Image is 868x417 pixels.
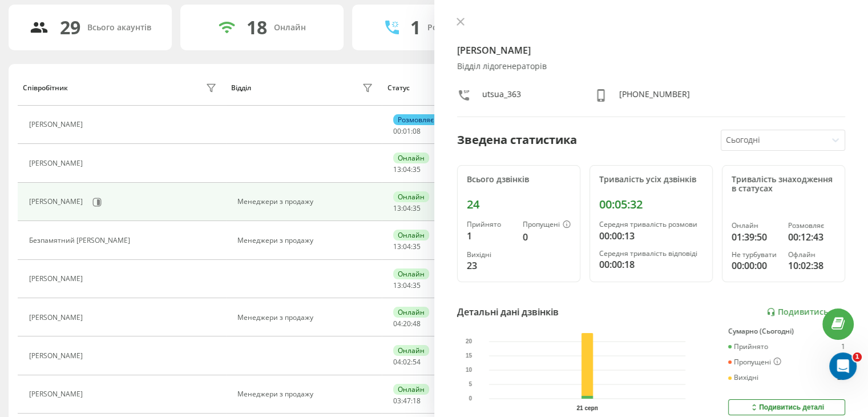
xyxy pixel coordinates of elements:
div: Вихідні [728,374,758,382]
div: [PHONE_NUMBER] [619,89,690,105]
span: 04 [403,165,411,174]
div: Пропущені [728,358,781,367]
div: Безпамятний [PERSON_NAME] [29,236,133,244]
div: Всього дзвінків [467,175,571,185]
div: Всього акаунтів [87,23,151,33]
div: 23 [467,259,514,272]
text: 10 [466,367,473,373]
span: 03 [393,396,401,406]
text: 20 [466,338,473,344]
div: Менеджери з продажу [237,390,376,398]
div: : : [393,205,421,212]
div: 00:00:18 [599,258,703,271]
div: Розмовляють [427,23,483,33]
div: : : [393,127,421,135]
div: Подивитись деталі [749,403,824,412]
div: : : [393,358,421,366]
button: Подивитись деталі [728,399,845,415]
div: Офлайн [788,251,835,259]
div: : : [393,243,421,251]
div: : : [393,320,421,328]
span: 35 [413,242,421,251]
span: 04 [403,280,411,290]
span: 20 [403,319,411,328]
div: 29 [60,17,80,38]
div: 00:00:13 [599,229,703,243]
span: 04 [403,203,411,213]
h4: [PERSON_NAME] [457,43,846,57]
span: 13 [393,280,401,290]
div: : : [393,166,421,174]
div: 24 [467,198,571,211]
div: [PERSON_NAME] [29,198,86,206]
div: 1 [467,229,514,243]
div: 00:05:32 [599,198,703,211]
div: Вихідні [467,251,514,259]
div: Детальні дані дзвінків [457,305,559,319]
div: Менеджери з продажу [237,314,376,322]
div: Тривалість усіх дзвінків [599,175,703,185]
span: 04 [393,319,401,328]
div: 01:39:50 [732,230,779,244]
div: 00:12:43 [788,230,835,244]
div: : : [393,282,421,290]
span: 47 [403,396,411,406]
span: 54 [413,357,421,367]
span: 35 [413,280,421,290]
div: [PERSON_NAME] [29,159,86,167]
div: Розмовляє [788,222,835,230]
div: Не турбувати [732,251,779,259]
div: 0 [523,230,571,244]
span: 04 [403,242,411,251]
div: 23 [837,374,845,382]
span: 48 [413,319,421,328]
div: Середня тривалість розмови [599,220,703,228]
div: Відділ лідогенераторів [457,62,846,71]
iframe: Intercom live chat [829,352,857,380]
div: Онлайн [393,153,429,163]
span: 04 [393,357,401,367]
div: Онлайн [393,345,429,356]
div: Менеджери з продажу [237,198,376,206]
div: [PERSON_NAME] [29,390,86,398]
div: [PERSON_NAME] [29,121,86,129]
span: 18 [413,396,421,406]
span: 35 [413,165,421,174]
div: 1 [410,17,421,38]
div: utsua_363 [482,89,521,105]
div: Менеджери з продажу [237,236,376,244]
div: Прийнято [467,220,514,228]
span: 13 [393,203,401,213]
span: 01 [403,126,411,136]
div: Онлайн [393,384,429,395]
div: [PERSON_NAME] [29,352,86,360]
span: 35 [413,203,421,213]
span: 08 [413,126,421,136]
div: [PERSON_NAME] [29,314,86,322]
div: Пропущені [523,220,571,230]
span: 00 [393,126,401,136]
div: Розмовляє [393,114,438,125]
text: 0 [469,395,472,402]
div: Онлайн [732,222,779,230]
div: Статус [387,84,410,92]
div: : : [393,397,421,405]
div: Сумарно (Сьогодні) [728,327,845,335]
text: 5 [469,381,472,387]
div: Зведена статистика [457,131,577,149]
span: 13 [393,242,401,251]
div: 10:02:38 [788,259,835,272]
div: Онлайн [393,191,429,202]
div: Онлайн [393,307,429,318]
div: 00:00:00 [732,259,779,272]
div: Онлайн [393,268,429,279]
div: Середня тривалість відповіді [599,250,703,258]
text: 15 [466,352,473,359]
div: Прийнято [728,343,768,351]
div: Онлайн [393,230,429,240]
span: 1 [853,352,862,362]
div: Співробітник [23,84,68,92]
a: Подивитись звіт [766,307,845,317]
div: [PERSON_NAME] [29,275,86,283]
div: 18 [247,17,267,38]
